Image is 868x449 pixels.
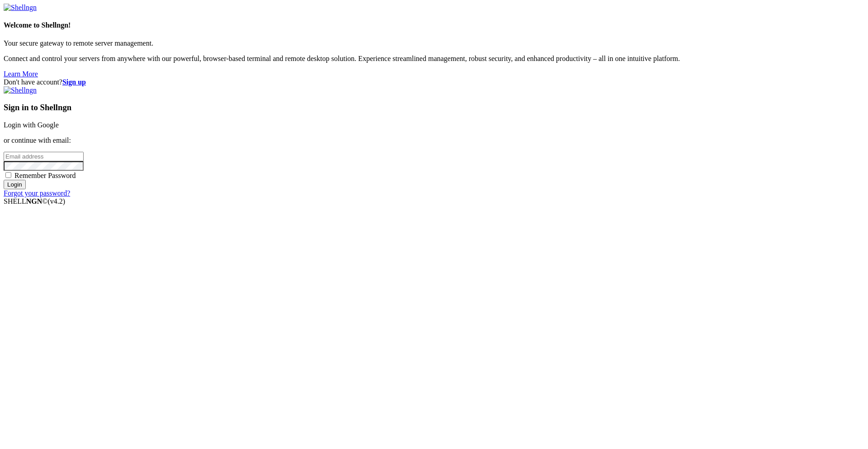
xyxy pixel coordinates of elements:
[4,21,864,29] h4: Welcome to Shellngn!
[4,103,864,112] h3: Sign in to Shellngn
[4,39,864,47] p: Your secure gateway to remote server management.
[4,4,37,12] img: Shellngn
[4,86,37,94] img: Shellngn
[4,55,864,63] p: Connect and control your servers from anywhere with our powerful, browser-based terminal and remo...
[4,189,70,197] a: Forgot your password?
[26,197,42,205] b: NGN
[4,152,84,161] input: Email address
[5,172,11,178] input: Remember Password
[62,78,86,86] a: Sign up
[4,197,65,205] span: SHELL ©
[4,78,864,86] div: Don't have account?
[4,70,38,78] a: Learn More
[4,180,26,189] input: Login
[48,197,66,205] span: 4.2.0
[14,172,76,179] span: Remember Password
[4,121,59,129] a: Login with Google
[4,136,864,145] p: or continue with email:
